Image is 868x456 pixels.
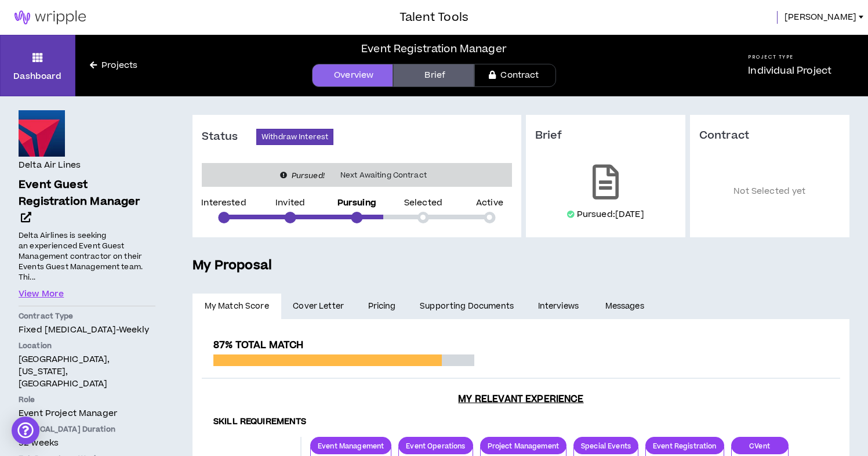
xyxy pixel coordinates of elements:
[19,324,149,336] span: Fixed [MEDICAL_DATA] - weekly
[785,11,856,24] span: [PERSON_NAME]
[19,159,81,172] h4: Delta Air Lines
[19,395,155,405] p: Role
[19,288,64,301] button: View More
[19,311,155,321] p: Contract Type
[275,199,305,207] p: Invited
[593,294,659,319] a: Messages
[526,294,593,319] a: Interviews
[404,199,442,207] p: Selected
[202,393,840,405] h3: My Relevant Experience
[19,407,117,419] span: Event Project Manager
[311,441,391,450] p: Event Management
[12,417,39,444] div: Open Intercom Messenger
[574,441,638,450] p: Special Events
[202,130,256,144] h3: Status
[476,199,503,207] p: Active
[356,294,408,319] a: Pricing
[732,441,788,450] p: CVent
[213,417,829,428] h4: Skill Requirements
[19,177,140,209] span: Event Guest Registration Manager
[474,64,555,87] a: Contract
[400,9,468,26] h3: Talent Tools
[408,294,525,319] a: Supporting Documents
[292,171,325,181] i: Pursued!
[535,129,676,143] h3: Brief
[193,294,281,319] a: My Match Score
[333,169,434,181] span: Next Awaiting Contract
[293,300,344,313] span: Cover Letter
[256,129,333,145] button: Withdraw Interest
[19,424,155,435] p: [MEDICAL_DATA] Duration
[201,199,246,207] p: Interested
[337,199,376,207] p: Pursuing
[193,256,849,276] h5: My Proposal
[19,353,155,390] p: [GEOGRAPHIC_DATA], [US_STATE], [GEOGRAPHIC_DATA]
[361,41,507,57] div: Event Registration Manager
[13,70,61,82] p: Dashboard
[481,441,566,450] p: Project Management
[19,177,155,227] a: Event Guest Registration Manager
[646,441,724,450] p: Event Registration
[213,338,303,352] span: 87% Total Match
[19,229,155,283] p: Delta Airlines is seeking an experienced Event Guest Management contractor on their Events Guest ...
[699,160,840,223] p: Not Selected yet
[19,437,155,449] p: 52 weeks
[699,129,840,143] h3: Contract
[748,53,831,61] h5: Project Type
[577,209,644,220] p: Pursued: [DATE]
[393,64,474,87] a: Brief
[312,64,393,87] a: Overview
[399,441,472,450] p: Event Operations
[19,341,155,351] p: Location
[75,59,152,72] a: Projects
[748,64,831,78] p: Individual Project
